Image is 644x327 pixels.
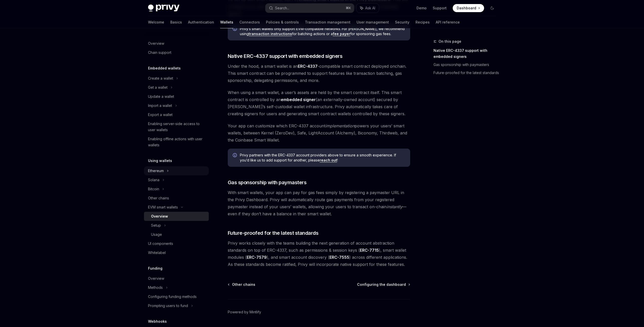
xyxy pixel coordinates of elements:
[148,94,174,100] div: Update a wallet
[188,16,214,28] a: Authentication
[357,16,389,28] a: User management
[439,38,461,44] span: On this page
[365,6,375,11] span: Ask AI
[148,84,168,90] div: Get a wallet
[275,5,289,11] div: Search...
[387,204,402,209] em: instantly
[357,282,410,287] a: Configuring the dashboard
[395,16,409,28] a: Security
[228,53,343,60] span: Native ERC-4337 support with embedded signers
[144,230,209,239] a: Usage
[148,303,188,309] div: Prompting users to fund
[357,282,406,287] span: Configuring the dashboard
[151,222,161,228] div: Setup
[433,61,500,69] a: Gas sponsorship with paymasters
[148,275,164,282] div: Overview
[357,4,379,13] button: Ask AI
[148,40,164,46] div: Overview
[144,134,209,150] a: Enabling offline actions with user wallets
[228,89,410,117] span: When using a smart wallet, a user’s assets are held by the smart contract itself. This smart cont...
[333,32,350,36] a: fee payer
[228,179,307,186] span: Gas sponsorship with paymasters
[148,294,197,300] div: Configuring funding methods
[148,16,164,28] a: Welcome
[144,292,209,301] a: Configuring funding methods
[433,69,500,77] a: Future-proofed for the latest standards
[433,6,447,11] a: Support
[228,282,255,287] a: Other chains
[151,213,168,219] div: Overview
[148,158,172,164] h5: Using wallets
[148,136,206,148] div: Enabling offline actions with user wallets
[249,32,292,36] a: transaction instructions
[144,239,209,248] a: UI components
[144,110,209,119] a: Export a wallet
[228,189,410,217] span: With smart wallets, your app can pay for gas fees simply by registering a paymaster URL in the Pr...
[298,64,318,69] a: ERC-4337
[148,103,172,109] div: Import a wallet
[240,26,405,36] span: Privy’s smart wallets only support EVM-compatible networks. For [PERSON_NAME], we recommend using...
[148,241,173,247] div: UI components
[228,229,319,237] span: Future-proofed for the latest standards
[148,250,166,256] div: Whitelabel
[148,318,167,324] h5: Webhooks
[144,119,209,134] a: Enabling server-side access to user wallets
[457,6,476,11] span: Dashboard
[144,274,209,283] a: Overview
[360,248,379,253] a: ERC-7715
[416,16,430,28] a: Recipes
[417,6,427,11] a: Demo
[346,6,351,10] span: ⌘ K
[148,168,164,174] div: Ethereum
[265,4,354,13] button: Search...⌘K
[305,16,350,28] a: Transaction management
[220,16,233,28] a: Wallets
[436,16,460,28] a: API reference
[148,65,181,71] h5: Embedded wallets
[151,231,162,238] div: Usage
[148,75,173,81] div: Create a wallet
[325,123,355,128] em: implementation
[144,212,209,221] a: Overview
[329,255,349,260] a: ERC-7555
[247,255,267,260] a: ERC-7579
[239,16,260,28] a: Connectors
[240,153,405,163] span: Privy partners with the ERC-4337 account providers above to ensure a smooth experience. If you’d ...
[148,50,171,56] div: Chain support
[170,16,182,28] a: Basics
[228,240,410,268] span: Privy works closely with the teams building the next generation of account abstraction standards ...
[144,48,209,57] a: Chain support
[433,46,500,61] a: Native ERC-4337 support with embedded signers
[148,5,179,12] img: dark logo
[148,265,162,271] h5: Funding
[233,27,238,32] svg: Info
[228,310,261,315] a: Powered by Mintlify
[148,177,159,183] div: Solana
[232,282,255,287] span: Other chains
[148,285,163,291] div: Methods
[266,16,299,28] a: Policies & controls
[228,122,410,144] span: Your app can customize which ERC-4337 account powers your users’ smart wallets, between Kernel (Z...
[144,194,209,203] a: Other chains
[453,4,484,12] a: Dashboard
[228,63,410,84] span: Under the hood, a smart wallet is an -compatible smart contract deployed onchain. This smart cont...
[148,112,173,118] div: Export a wallet
[148,204,178,210] div: EVM smart wallets
[144,92,209,101] a: Update a wallet
[281,97,316,102] strong: embedded signer
[148,195,169,201] div: Other chains
[148,186,159,192] div: Bitcoin
[144,39,209,48] a: Overview
[233,153,238,158] svg: Info
[488,4,496,12] button: Toggle dark mode
[144,248,209,257] a: Whitelabel
[320,158,337,162] a: reach out
[148,121,206,133] div: Enabling server-side access to user wallets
